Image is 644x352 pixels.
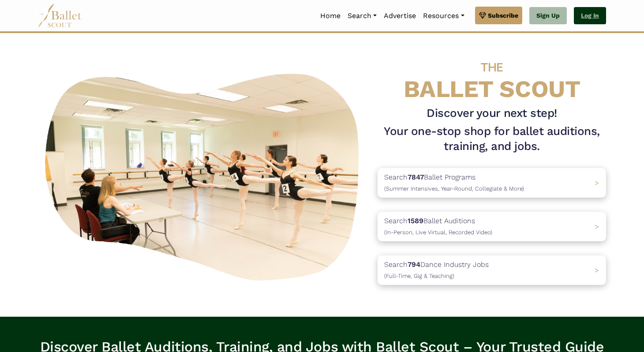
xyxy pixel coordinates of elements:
h1: Your one-stop shop for ballet auditions, training, and jobs. [378,124,606,154]
span: (In-Person, Live Virtual, Recorded Video) [384,229,492,236]
a: Resources [419,7,468,25]
b: 1589 [408,217,423,225]
span: > [595,222,599,231]
a: Search [344,7,380,25]
a: Sign Up [529,7,567,25]
b: 7847 [408,173,424,181]
p: Search Ballet Programs [384,172,524,194]
span: (Summer Intensives, Year-Round, Collegiate & More) [384,185,524,192]
h3: Discover your next step! [378,106,606,121]
a: Search7847Ballet Programs(Summer Intensives, Year-Round, Collegiate & More)> [378,168,606,198]
img: A group of ballerinas talking to each other in a ballet studio [38,64,371,286]
span: THE [481,60,503,75]
a: Log In [574,7,606,25]
b: 794 [408,260,420,269]
span: Subscribe [488,11,518,20]
a: Search1589Ballet Auditions(In-Person, Live Virtual, Recorded Video) > [378,212,606,241]
a: Search794Dance Industry Jobs(Full-Time, Gig & Teaching) > [378,255,606,285]
p: Search Dance Industry Jobs [384,259,489,281]
a: Subscribe [475,7,522,24]
p: Search Ballet Auditions [384,215,492,238]
span: (Full-Time, Gig & Teaching) [384,273,454,279]
span: > [595,179,599,187]
img: gem.svg [479,11,486,20]
span: > [595,266,599,274]
a: Advertise [380,7,419,25]
h4: BALLET SCOUT [378,51,606,102]
a: Home [317,7,344,25]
